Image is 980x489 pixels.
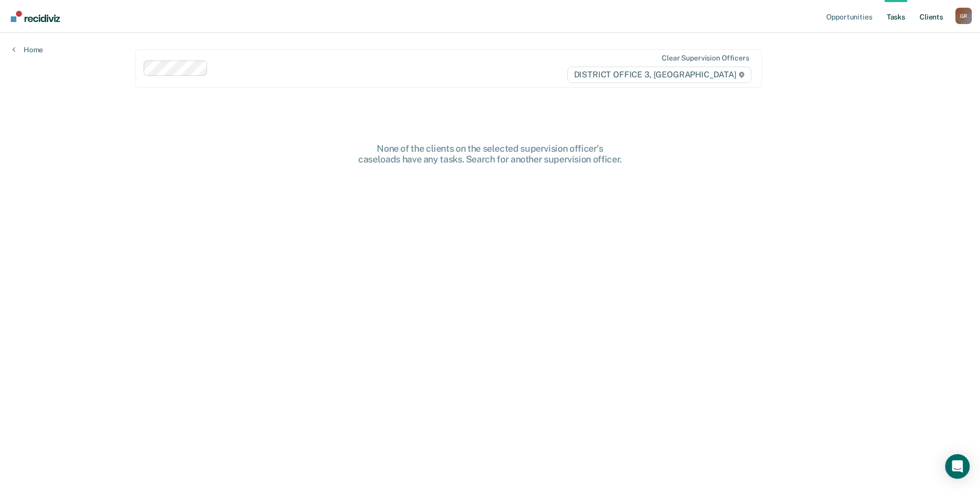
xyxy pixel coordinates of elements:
span: DISTRICT OFFICE 3, [GEOGRAPHIC_DATA] [567,67,751,83]
div: Clear supervision officers [662,54,749,63]
button: Profile dropdown button [955,8,972,24]
img: Recidiviz [11,11,60,22]
a: Home [12,45,43,54]
div: None of the clients on the selected supervision officer's caseloads have any tasks. Search for an... [326,143,654,165]
div: G R [955,8,972,24]
div: Open Intercom Messenger [945,454,970,479]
